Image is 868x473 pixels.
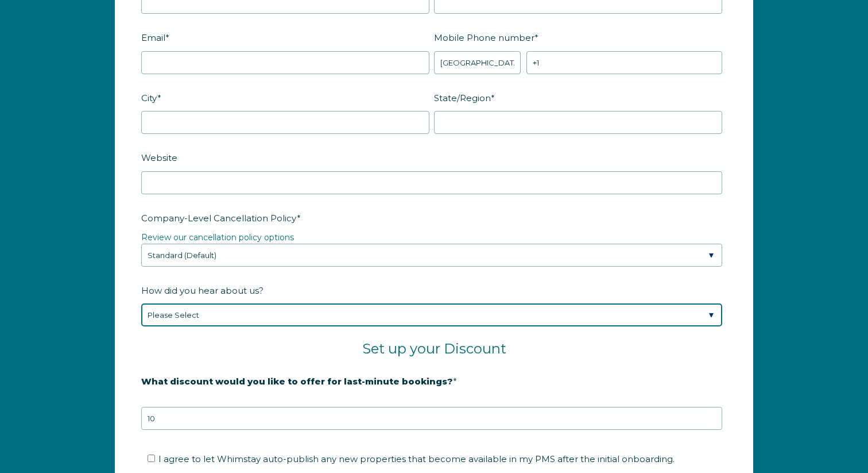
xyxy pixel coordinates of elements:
[141,29,165,47] span: Email
[434,89,491,107] span: State/Region
[141,149,177,167] span: Website
[141,232,294,243] a: Review our cancellation policy options
[141,376,453,387] strong: What discount would you like to offer for last-minute bookings?
[141,209,297,227] span: Company-Level Cancellation Policy
[362,340,506,357] span: Set up your Discount
[158,453,675,464] span: I agree to let Whimstay auto-publish any new properties that become available in my PMS after the...
[141,395,321,406] strong: 20% is recommended, minimum of 10%
[148,455,155,462] input: I agree to let Whimstay auto-publish any new properties that become available in my PMS after the...
[434,29,534,47] span: Mobile Phone number
[141,282,263,299] span: How did you hear about us?
[141,89,157,107] span: City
